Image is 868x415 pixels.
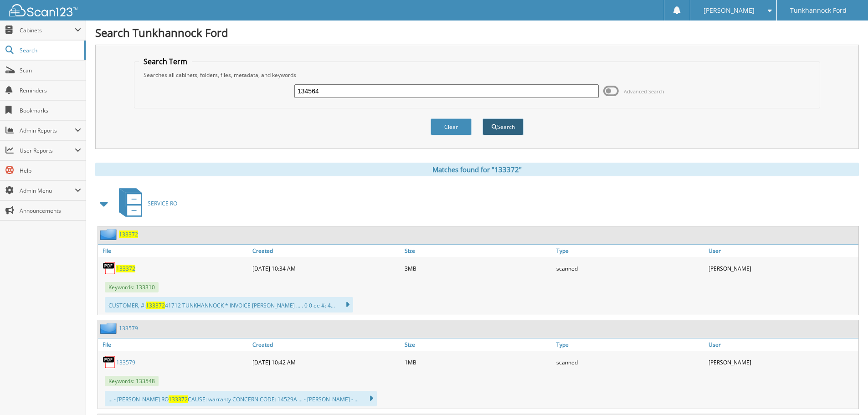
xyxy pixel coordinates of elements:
span: SERVICE RO [148,200,177,207]
span: Admin Reports [20,127,75,134]
a: SERVICE RO [113,185,177,221]
div: scanned [554,353,706,371]
span: Scan [20,67,81,74]
span: User Reports [20,147,75,154]
div: [PERSON_NAME] [706,353,858,371]
a: Created [250,338,402,351]
a: User [706,338,858,351]
img: scan123-logo-white.svg [9,4,77,16]
span: Cabinets [20,26,75,34]
img: PDF.png [103,355,116,369]
div: Matches found for "133372" [95,163,859,176]
span: Admin Menu [20,187,75,195]
span: 133372 [169,395,188,403]
a: Size [402,245,555,257]
span: Advanced Search [624,88,664,95]
div: [PERSON_NAME] [706,259,858,277]
button: Clear [431,118,472,135]
div: [DATE] 10:34 AM [250,259,402,277]
img: folder2.png [100,323,119,334]
a: User [706,245,858,257]
img: PDF.png [103,261,116,275]
legend: Search Term [139,56,192,67]
button: Search [483,118,524,135]
span: Keywords: 133310 [105,282,159,292]
span: Announcements [20,207,81,215]
a: 133372 [116,265,135,272]
div: 3MB [402,259,555,277]
span: Help [20,167,81,174]
div: scanned [554,259,706,277]
div: Searches all cabinets, folders, files, metadata, and keywords [139,71,815,79]
span: Bookmarks [20,107,81,114]
a: Type [554,338,706,351]
h1: Search Tunkhannock Ford [95,25,859,40]
a: Created [250,245,402,257]
a: File [98,338,250,351]
span: Search [20,46,80,54]
iframe: Chat Widget [822,371,868,415]
a: 133579 [116,359,135,366]
a: 133579 [119,324,138,332]
span: Reminders [20,87,81,94]
span: Keywords: 133548 [105,376,159,386]
a: Size [402,338,555,351]
a: Type [554,245,706,257]
div: [DATE] 10:42 AM [250,353,402,371]
a: File [98,245,250,257]
div: CUSTOMER, #: 41712 TUNKHANNOCK * INVOICE [PERSON_NAME] ... . 0 0 ee #: 4... [105,297,353,313]
a: 133372 [119,231,138,238]
div: ... - [PERSON_NAME] RO CAUSE: warranty CONCERN CODE: 14529A ... - [PERSON_NAME] - ... [105,391,377,406]
span: [PERSON_NAME] [704,8,755,13]
img: folder2.png [100,229,119,240]
span: 133372 [146,302,165,309]
div: 1MB [402,353,555,371]
span: Tunkhannock Ford [790,8,847,13]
